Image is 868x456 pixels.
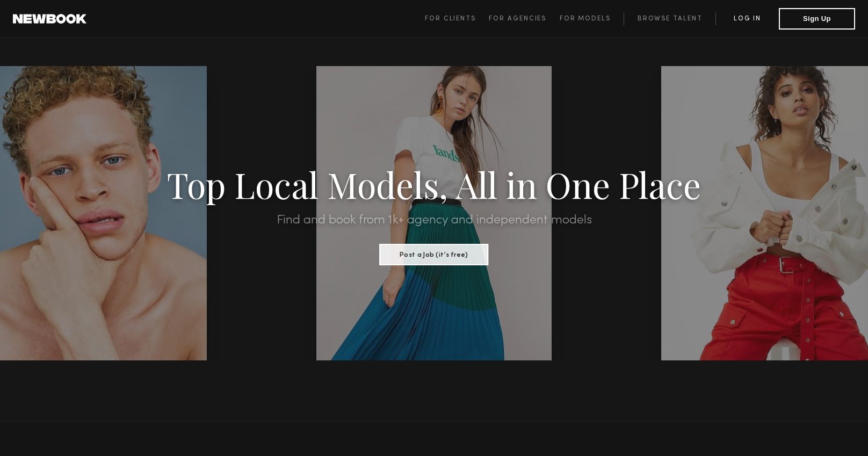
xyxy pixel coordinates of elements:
[380,248,489,259] a: Post a Job (it’s free)
[380,244,489,265] button: Post a Job (it’s free)
[489,12,559,25] a: For Agencies
[560,12,624,25] a: For Models
[779,8,855,30] button: Sign Up
[425,12,489,25] a: For Clients
[715,12,779,25] a: Log in
[489,16,546,22] span: For Agencies
[624,12,715,25] a: Browse Talent
[560,16,611,22] span: For Models
[65,168,803,201] h1: Top Local Models, All in One Place
[425,16,476,22] span: For Clients
[65,214,803,227] h2: Find and book from 1k+ agency and independent models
